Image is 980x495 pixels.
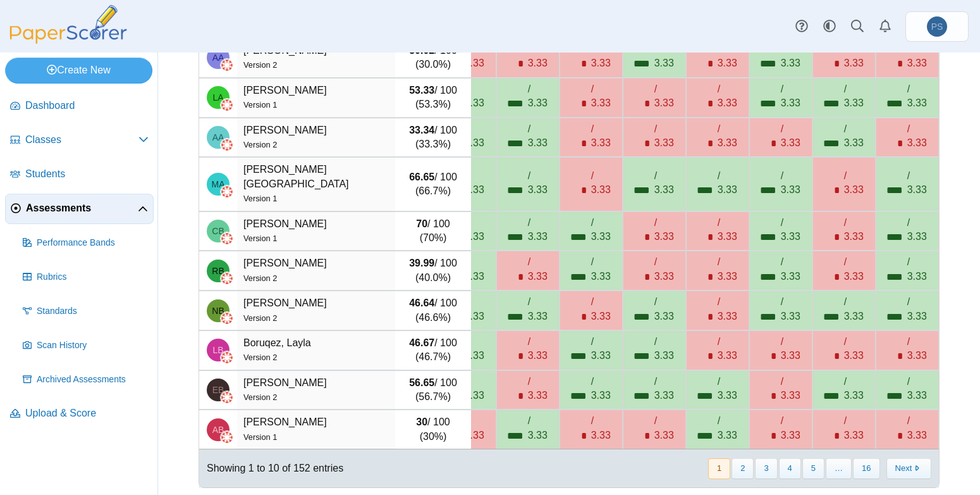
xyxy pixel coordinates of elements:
[654,42,680,71] span: / 3.33
[212,227,224,235] span: Clark Bigler
[212,93,223,102] span: Lucille Anthony
[708,458,730,479] button: 1
[528,375,553,403] span: / 3.33
[654,335,680,363] span: / 3.33
[212,53,224,62] span: alex Allison
[927,16,947,37] span: Patrick Stephens
[37,305,149,318] span: Standards
[718,122,743,151] span: / 3.33
[528,255,553,284] span: / 3.33
[528,414,553,442] span: / 3.33
[243,100,277,110] small: Version 1
[907,122,933,151] span: / 3.33
[654,414,680,442] span: / 3.33
[781,414,806,442] span: / 3.33
[243,234,277,243] small: Version 1
[237,78,395,118] td: [PERSON_NAME]
[718,82,743,111] span: / 3.33
[844,216,869,244] span: / 3.33
[409,337,434,348] b: 46.67
[591,82,616,111] span: / 3.33
[781,335,806,363] span: / 3.33
[395,330,471,370] td: / 100 (46.7%)
[528,169,553,197] span: / 3.33
[718,255,743,284] span: / 3.33
[528,216,553,244] span: / 3.33
[591,216,616,244] span: / 3.33
[237,410,395,449] td: [PERSON_NAME]
[237,157,395,211] td: [PERSON_NAME][GEOGRAPHIC_DATA]
[732,458,754,479] button: 2
[5,399,154,429] a: Upload & Score
[718,169,743,197] span: / 3.33
[395,39,471,78] td: / 100 (30.0%)
[5,5,132,44] img: PaperScorer
[395,410,471,449] td: / 100 (30%)
[591,295,616,323] span: / 3.33
[591,42,616,71] span: / 3.33
[212,385,224,394] span: Elizabeth Bourgeois
[826,458,852,479] span: …
[221,431,233,444] img: canvas-logo.png
[221,391,233,404] img: canvas-logo.png
[886,458,931,479] button: Next
[237,118,395,158] td: [PERSON_NAME]
[781,42,806,71] span: / 3.33
[243,432,277,442] small: Version 1
[243,392,277,402] small: Version 2
[18,296,154,327] a: Standards
[409,172,434,182] b: 66.65
[37,373,149,386] span: Archived Assessments
[781,122,806,151] span: / 3.33
[212,346,223,354] span: Layla Boruqez
[237,211,395,251] td: [PERSON_NAME]
[853,458,879,479] button: 16
[844,335,869,363] span: / 3.33
[237,370,395,410] td: [PERSON_NAME]
[844,255,869,284] span: / 3.33
[755,458,777,479] button: 3
[528,42,553,71] span: / 3.33
[465,216,490,244] span: / 3.33
[907,169,933,197] span: / 3.33
[221,351,233,364] img: canvas-logo.png
[25,133,138,147] span: Classes
[528,295,553,323] span: / 3.33
[18,228,154,258] a: Performance Bands
[528,122,553,151] span: / 3.33
[654,122,680,151] span: / 3.33
[5,58,152,83] a: Create New
[37,271,149,284] span: Rubrics
[718,295,743,323] span: / 3.33
[212,180,225,189] span: McKinley Ayala
[465,82,490,111] span: / 3.33
[591,255,616,284] span: / 3.33
[395,291,471,330] td: / 100 (46.6%)
[221,272,233,285] img: canvas-logo.png
[243,194,277,203] small: Version 1
[528,82,553,111] span: / 3.33
[465,42,490,71] span: / 3.33
[409,85,434,96] b: 53.33
[654,375,680,403] span: / 3.33
[465,295,490,323] span: / 3.33
[907,375,933,403] span: / 3.33
[781,255,806,284] span: / 3.33
[718,42,743,71] span: / 3.33
[781,216,806,244] span: / 3.33
[871,13,899,41] a: Alerts
[212,133,224,142] span: Amelie Archer
[844,414,869,442] span: / 3.33
[409,125,434,135] b: 33.34
[654,255,680,284] span: / 3.33
[237,251,395,291] td: [PERSON_NAME]
[237,291,395,330] td: [PERSON_NAME]
[905,11,969,42] a: Patrick Stephens
[465,122,490,151] span: / 3.33
[18,365,154,395] a: Archived Assessments
[844,295,869,323] span: / 3.33
[591,169,616,197] span: / 3.33
[654,82,680,111] span: / 3.33
[931,22,943,31] span: Patrick Stephens
[416,417,427,427] b: 30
